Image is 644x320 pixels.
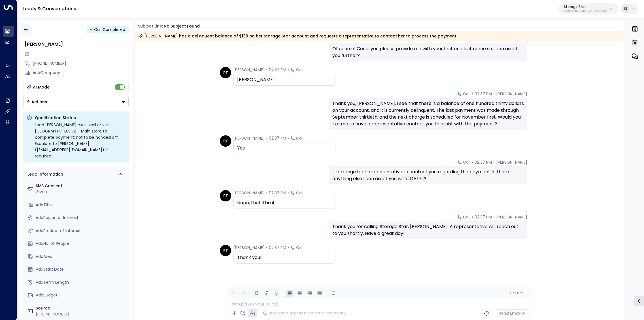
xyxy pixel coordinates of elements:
[463,91,470,97] span: Call
[33,60,129,66] div: [PHONE_NUMBER]
[515,291,516,295] span: |
[475,159,492,165] span: 02:37 PM
[296,135,303,141] span: Call
[266,245,267,250] span: •
[23,5,76,12] a: Leads & Conversations
[493,159,495,165] span: •
[237,76,332,83] div: [PERSON_NAME]
[90,24,92,35] div: •
[332,223,524,237] div: Thank you for calling Storage Star, [PERSON_NAME]. A representative will reach out to you shortly...
[36,228,126,234] div: AddProduct of Interest
[496,159,527,165] span: [PERSON_NAME]
[164,23,200,29] div: No subject found
[332,45,524,59] div: Of course! Could you please provide me with your first and last name so I can assist you further?
[288,190,289,196] span: •
[220,67,231,78] div: PT
[564,10,607,12] p: bc340fee-f559-48fc-84eb-70f3f6817ad8
[475,214,492,220] span: 02:37 PM
[266,67,267,73] span: •
[138,33,457,39] div: [PERSON_NAME] has a delinquent balance of $130 on her Storage Star account and requests a represe...
[493,91,495,97] span: •
[296,67,303,73] span: Call
[564,5,607,9] p: Storage Star
[475,91,492,97] span: 02:37 PM
[493,214,495,220] span: •
[25,41,129,48] div: [PERSON_NAME]
[36,189,126,195] div: Given
[472,159,473,165] span: •
[36,254,126,260] div: AddArea
[220,135,231,147] div: PT
[507,290,526,296] button: Cc|Bcc
[269,245,286,250] span: 02:37 PM
[35,115,125,121] p: Qualification Status
[33,70,129,76] div: AddCompany
[220,190,231,201] div: PT
[36,202,126,208] div: AddTitle
[33,51,35,57] span: -
[240,290,247,297] button: Redo
[33,84,50,90] div: AI Mode
[463,159,470,165] span: Call
[530,36,541,48] img: 120_headshot.jpg
[269,135,286,141] span: 02:37 PM
[36,292,126,298] div: AddBudget
[36,311,126,317] div: [PHONE_NUMBER]
[36,279,126,285] div: AddTerm Length
[266,190,267,196] span: •
[26,99,47,104] div: Actions
[237,199,332,206] div: Nope, that'll be it.
[472,214,473,220] span: •
[237,254,332,261] div: Thank you!
[23,97,129,107] div: Button group with a nested menu
[288,245,289,250] span: •
[332,169,524,182] div: I'll arrange for a representative to contact you regarding the payment. Is there anything else I ...
[26,171,63,177] div: Lead Information
[463,214,470,220] span: Call
[496,91,527,97] span: [PERSON_NAME]
[23,97,129,107] button: Actions
[269,67,286,73] span: 02:37 PM
[510,291,523,295] span: Cc Bcc
[36,241,126,247] div: AddNo. of People
[472,91,473,97] span: •
[233,67,265,73] span: [PERSON_NAME]
[288,67,289,73] span: •
[288,135,289,141] span: •
[220,245,231,256] div: PT
[233,135,265,141] span: [PERSON_NAME]
[296,190,303,196] span: Call
[94,27,126,32] span: Call Completed
[230,290,237,297] button: Undo
[35,122,125,159] div: Lead [PERSON_NAME] must call or visit [GEOGRAPHIC_DATA] - Main store to complete payment; not to ...
[263,311,346,316] div: The agent signature is added automatically
[266,135,267,141] span: •
[530,214,541,226] img: 120_headshot.jpg
[558,3,618,14] button: Storage Starbc340fee-f559-48fc-84eb-70f3f6817ad8
[36,305,126,311] label: Source
[269,190,286,196] span: 02:37 PM
[233,245,265,250] span: [PERSON_NAME]
[530,91,541,102] img: 120_headshot.jpg
[237,145,332,151] div: Yes.
[332,100,524,127] div: Thank you, [PERSON_NAME]. I see that there is a balance of one hundred thirty dollars on your acc...
[138,23,163,29] span: Subject Line:
[296,245,303,250] span: Call
[36,266,126,272] div: AddStart Date
[496,214,527,220] span: [PERSON_NAME]
[36,215,126,221] div: AddRegion of Interest
[530,159,541,171] img: 120_headshot.jpg
[233,190,265,196] span: [PERSON_NAME]
[36,183,126,189] label: SMS Consent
